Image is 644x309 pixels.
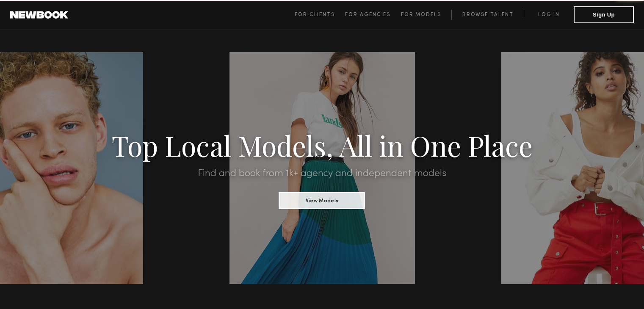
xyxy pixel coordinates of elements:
a: For Clients [295,10,345,20]
button: Sign Up [574,6,634,23]
a: Browse Talent [451,10,524,20]
a: View Models [279,195,365,204]
a: Log in [524,10,574,20]
span: For Models [401,12,441,17]
span: For Agencies [345,12,390,17]
h2: Find and book from 1k+ agency and independent models [48,168,596,179]
a: For Agencies [345,10,401,20]
button: View Models [279,192,365,209]
a: For Models [401,10,452,20]
h1: Top Local Models, All in One Place [48,132,596,158]
span: For Clients [295,12,335,17]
